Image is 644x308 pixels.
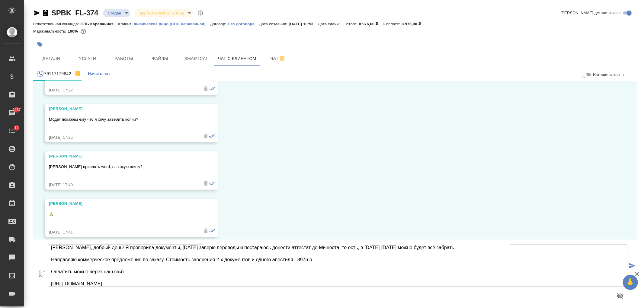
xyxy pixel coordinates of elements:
p: Дата создания: [259,22,289,26]
p: Ответственная команда: [33,22,81,26]
a: Физическое лицо (СПБ Караванная) [134,21,210,26]
svg: Отписаться [74,70,81,77]
span: 9487 [9,107,24,113]
div: [DATE] 17:25 [49,135,197,141]
span: Чат с клиентом [218,55,256,62]
p: Модет покажем ему что я хочу заверить копии? [49,116,197,122]
p: 8 976,00 ₽ [359,22,383,26]
span: История заказов [593,72,624,78]
button: Начать чат [85,66,113,81]
span: 13 [11,125,22,131]
a: 13 [2,123,23,138]
p: СПБ Караванная [81,22,118,26]
p: Без договора [228,22,259,26]
button: Добавить тэг [33,38,46,51]
p: К оплате: [383,22,402,26]
button: 🙏 [623,275,638,290]
span: Начать чат [88,70,110,77]
div: [DATE] 17:41 [49,229,197,235]
p: Договор: [210,22,228,26]
p: Клиент: [118,22,134,26]
p: [PERSON_NAME] прислать word, на какую почту? [49,164,197,170]
button: Создан [106,11,123,16]
div: Создан [103,9,130,17]
button: 1 [33,240,48,308]
p: 🙏 [49,211,197,217]
p: [DATE] 10:53 [289,22,318,26]
button: Предпросмотр [613,289,627,303]
p: 8 976,00 ₽ [402,22,425,26]
button: Доп статусы указывают на важность/срочность заказа [197,9,204,17]
div: [PERSON_NAME] [49,153,197,159]
button: 0.00 RUB; [79,27,87,35]
span: 🙏 [625,276,636,289]
button: Скопировать ссылку [42,9,49,17]
a: 9487 [2,105,23,120]
span: Чат [264,55,293,62]
div: [PERSON_NAME] [49,201,197,207]
span: Работы [109,55,138,62]
svg: Отписаться [279,55,286,62]
div: 79117179842 (Александра) - (undefined) [37,70,81,78]
span: Файлы [146,55,175,62]
p: Итого: [346,22,359,26]
div: Создан [135,9,193,17]
div: simple tabs example [33,66,637,81]
p: 100% [68,29,79,33]
button: [DEMOGRAPHIC_DATA] [138,11,185,16]
span: Smartcat [182,55,211,62]
p: Физическое лицо (СПБ Караванная) [134,22,210,26]
span: Детали [37,55,66,62]
a: Без договора [228,21,259,26]
a: SPBK_FL-374 [51,9,98,17]
span: [PERSON_NAME] детали заказа [561,10,621,16]
p: Маржинальность: [33,29,68,33]
button: Скопировать ссылку для ЯМессенджера [33,9,40,17]
span: Услуги [73,55,102,62]
div: [PERSON_NAME] [49,106,197,112]
div: [DATE] 17:40 [49,182,197,188]
span: 1 [41,267,47,273]
p: Дата сдачи: [318,22,341,26]
div: [DATE] 17:22 [49,87,197,93]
